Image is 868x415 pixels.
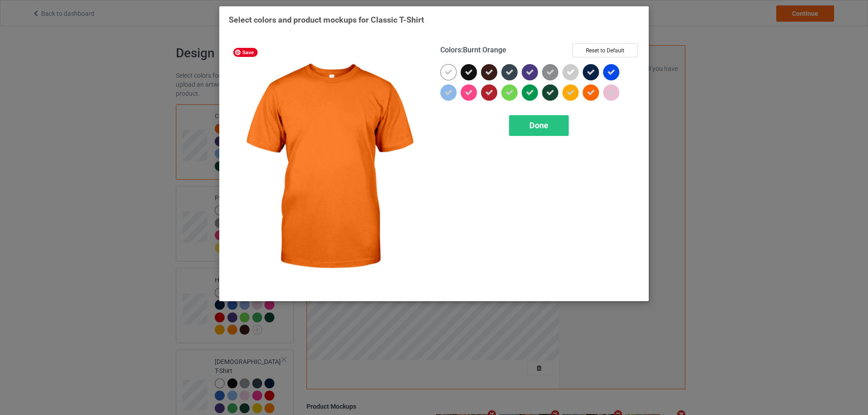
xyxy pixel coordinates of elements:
span: Done [529,121,548,130]
h4: : [440,46,506,55]
span: Select colors and product mockups for Classic T-Shirt [229,15,424,24]
span: Burnt Orange [463,46,506,54]
img: heather_texture.png [542,64,558,80]
span: Colors [440,46,461,54]
button: Reset to Default [572,43,638,57]
span: Save [233,48,258,57]
img: regular.jpg [229,43,428,292]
